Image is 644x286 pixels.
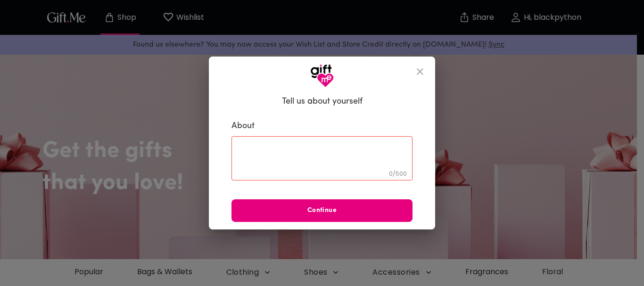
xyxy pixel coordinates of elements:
span: Continue [231,205,413,216]
label: About [231,121,413,132]
img: GiftMe Logo [310,64,334,88]
h6: Tell us about yourself [282,96,363,107]
button: Continue [231,199,413,222]
span: 0 / 500 [389,170,407,178]
button: close [409,60,431,83]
